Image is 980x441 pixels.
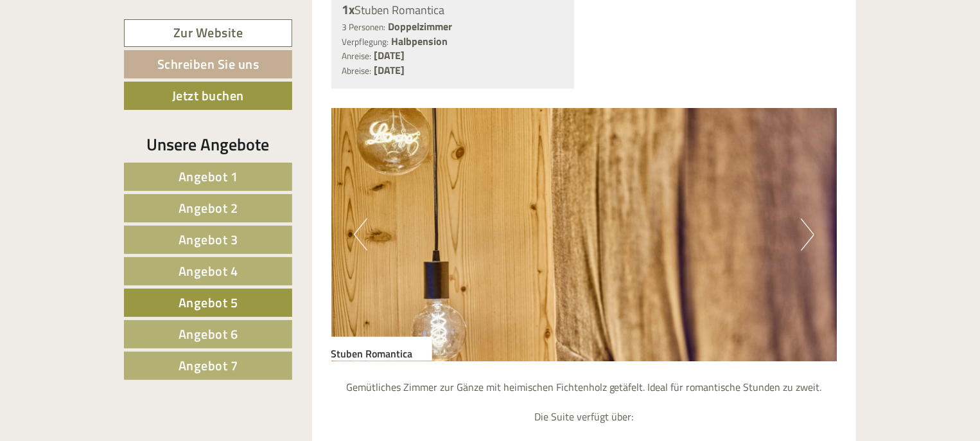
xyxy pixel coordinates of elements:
[179,261,238,281] span: Angebot 4
[374,48,405,63] b: [DATE]
[331,337,432,361] div: Stuben Romantica
[389,19,453,34] b: Doppelzimmer
[231,10,276,32] div: [DATE]
[124,50,292,78] a: Schreiben Sie uns
[10,35,205,74] div: Guten Tag, wie können wir Ihnen helfen?
[374,62,405,78] b: [DATE]
[423,333,506,361] button: Senden
[801,219,814,251] button: Next
[124,82,292,110] a: Jetzt buchen
[179,324,238,344] span: Angebot 6
[342,35,389,48] small: Verpflegung:
[179,166,238,186] span: Angebot 1
[342,64,372,77] small: Abreise:
[342,21,386,33] small: 3 Personen:
[331,108,837,361] img: image
[392,33,448,49] b: Halbpension
[124,19,292,47] a: Zur Website
[179,198,238,218] span: Angebot 2
[342,1,564,19] div: Stuben Romantica
[179,230,238,249] span: Angebot 3
[179,292,238,312] span: Angebot 5
[179,355,238,375] span: Angebot 7
[19,62,198,71] small: 21:50
[19,37,198,48] div: [GEOGRAPHIC_DATA]
[342,50,372,62] small: Anreise:
[354,219,367,251] button: Previous
[124,132,292,156] div: Unsere Angebote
